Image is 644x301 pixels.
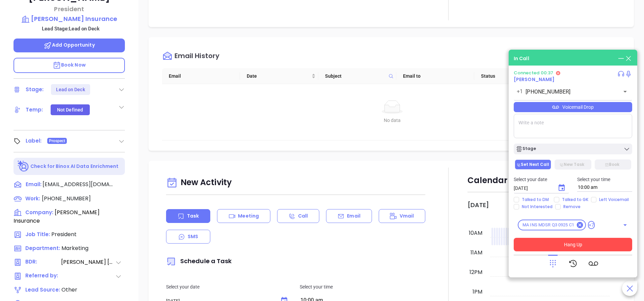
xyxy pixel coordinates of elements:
[51,230,77,238] span: President
[26,84,44,95] div: Stage:
[519,197,552,202] span: Talked to DM
[25,231,50,238] span: Job Title:
[298,212,308,220] p: Call
[514,238,632,251] button: Hang Up
[559,197,591,202] span: Talked to GK
[588,221,595,229] span: +7
[18,160,29,172] img: Ai-Enrich-DaqCidB-.svg
[240,68,318,84] th: Date
[247,72,310,80] span: Date
[541,70,554,76] span: 00:37
[467,229,484,237] div: 10am
[25,245,60,252] span: Department:
[53,61,86,68] span: Book Now
[469,249,484,257] div: 11am
[25,286,60,293] span: Lead Source:
[514,76,555,83] a: [PERSON_NAME]
[17,24,125,33] p: Lead Stage: Lead on Deck
[238,212,259,220] p: Meeting
[518,222,578,228] span: MA INS MDSR Q3 0925 C1
[471,288,484,296] div: 1pm
[514,55,529,62] div: In Call
[514,70,539,76] span: Connected
[325,72,386,80] span: Subject
[555,159,591,170] button: New Task
[188,233,198,240] p: SMS
[516,146,536,152] div: Stage
[170,117,615,124] div: No data
[514,176,569,183] p: Select your date
[166,257,232,265] span: Schedule a Task
[620,220,630,230] button: Open
[187,212,199,220] p: Task
[14,4,125,14] p: President
[468,268,484,276] div: 12pm
[519,204,555,209] span: Not Interested
[555,181,568,195] button: Choose date, selected date is Oct 3, 2025
[25,195,40,202] span: Work:
[396,68,474,84] th: Email to
[596,197,632,202] span: Left Voicemail
[162,68,240,84] th: Email
[300,283,425,291] p: Select your time
[518,220,586,230] div: MA INS MDSR Q3 0925 C1
[30,163,118,170] p: Check for Binox AI Data Enrichment
[56,84,85,95] div: Lead on Deck
[43,180,113,189] span: [EMAIL_ADDRESS][DOMAIN_NAME]
[49,137,65,145] span: Prospect
[620,87,630,96] button: Open
[25,272,60,280] span: Referred by:
[42,195,91,202] span: [PHONE_NUMBER]
[25,258,60,267] span: BDR:
[26,136,42,146] div: Label:
[61,286,77,294] span: Other
[514,144,632,154] button: Stage
[61,258,115,267] span: [PERSON_NAME] [PERSON_NAME]
[166,174,425,192] div: New Activity
[61,244,88,252] span: Marketing
[166,283,292,291] p: Select your date
[175,52,219,61] div: Email History
[44,42,95,48] span: Add Opportunity
[515,159,551,170] button: Set Next Call
[57,104,83,115] div: Not Defined
[14,14,125,24] a: [PERSON_NAME] Insurance
[14,208,100,225] span: [PERSON_NAME] Insurance
[514,185,552,192] input: MM/DD/YYYY
[467,201,489,209] h2: [DATE]
[26,105,43,115] div: Temp:
[526,88,610,96] input: Enter phone number or name
[517,87,523,96] p: +1
[577,176,633,183] p: Select your time
[400,212,414,220] p: Vmail
[474,68,552,84] th: Status
[347,212,360,220] p: Email
[561,204,583,209] span: Remove
[25,209,53,216] span: Company:
[26,180,42,189] span: Email:
[595,159,631,170] button: Book
[467,175,519,186] span: Calendar
[514,102,632,112] div: Voicemail Drop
